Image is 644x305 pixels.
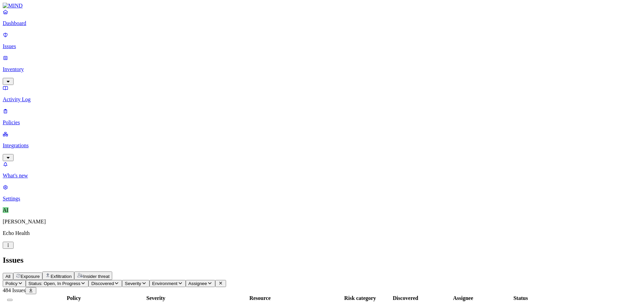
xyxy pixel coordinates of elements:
[497,295,545,301] div: Status
[3,161,641,179] a: What's new
[3,287,25,293] span: 484 Issues
[3,256,641,265] h2: Issues
[3,184,641,202] a: Settings
[28,281,80,286] span: Status: Open, In Progress
[21,274,40,279] span: Exposure
[3,3,23,9] img: MIND
[152,281,178,286] span: Environment
[340,295,380,301] div: Risk category
[3,3,641,9] a: MIND
[3,207,8,213] span: AI
[3,96,641,103] p: Activity Log
[431,295,495,301] div: Assignee
[51,274,72,279] span: Exfiltration
[3,108,641,126] a: Policies
[7,299,13,301] button: Select all
[3,55,641,84] a: Inventory
[3,173,641,179] p: What's new
[3,196,641,202] p: Settings
[381,295,429,301] div: Discovered
[125,281,141,286] span: Severity
[3,219,641,225] p: [PERSON_NAME]
[181,295,339,301] div: Resource
[132,295,180,301] div: Severity
[3,66,641,72] p: Inventory
[188,281,207,286] span: Assignee
[3,43,641,49] p: Issues
[3,131,641,160] a: Integrations
[5,274,11,279] span: All
[3,20,641,26] p: Dashboard
[17,295,130,301] div: Policy
[83,274,109,279] span: Insider threat
[3,119,641,126] p: Policies
[91,281,114,286] span: Discovered
[3,85,641,103] a: Activity Log
[3,143,641,149] p: Integrations
[3,32,641,49] a: Issues
[3,9,641,26] a: Dashboard
[3,230,641,236] p: Echo Health
[5,281,18,286] span: Policy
